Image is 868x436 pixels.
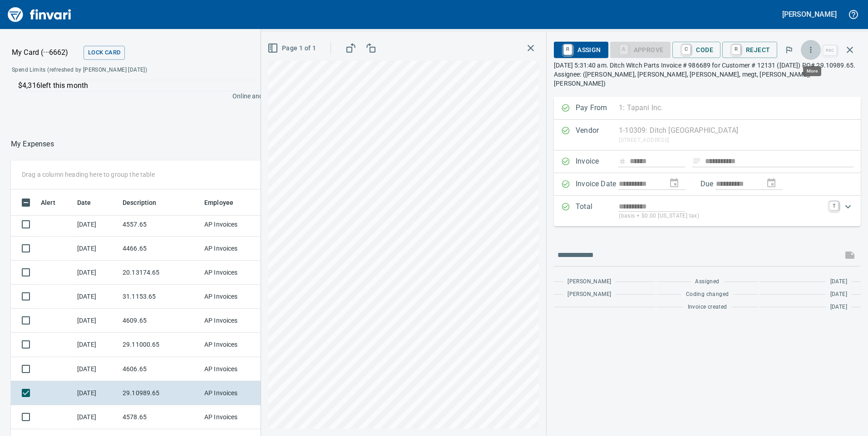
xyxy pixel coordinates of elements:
td: AP Invoices [201,333,269,357]
div: Expand [554,196,861,226]
td: [DATE] [74,381,119,405]
span: Alert [41,197,67,208]
p: [DATE] 5:31:40 am. Ditch Witch Parts Invoice # 986689 for Customer # 12131 ([DATE]) PO# 29.10989.... [554,61,861,88]
span: Description [123,197,168,208]
td: [DATE] [74,213,119,237]
p: $4,316 left this month [18,80,303,91]
a: C [682,44,690,54]
button: [PERSON_NAME] [780,7,839,21]
td: [DATE] [74,309,119,333]
span: Date [77,197,91,208]
span: Assign [561,42,601,58]
span: Spend Limits (refreshed by [PERSON_NAME] [DATE]) [12,66,227,75]
td: [DATE] [74,333,119,357]
span: Invoice created [688,303,727,312]
p: (basis + $0.00 [US_STATE] tax) [619,212,824,221]
span: Employee [204,197,245,208]
span: Code [680,42,713,58]
button: Lock Card [84,46,125,60]
td: [DATE] [74,405,119,429]
span: Close invoice [821,39,861,61]
a: R [732,44,740,54]
td: [DATE] [74,237,119,261]
span: [DATE] [830,303,847,312]
button: Page 1 of 1 [266,40,320,57]
td: 4609.65 [119,309,201,333]
td: 29.10989.65 [119,381,201,405]
button: CCode [672,42,720,58]
span: Date [77,197,103,208]
span: Reject [730,42,770,58]
div: Coding Required [610,45,671,53]
button: RReject [722,42,777,58]
span: Lock Card [88,48,120,58]
button: Flag [779,40,799,60]
span: [DATE] [830,290,847,299]
td: 31.1153.65 [119,285,201,309]
span: This records your message into the invoice and notifies anyone mentioned [839,244,861,266]
p: Total [576,201,619,221]
td: AP Invoices [201,237,269,261]
td: 4557.65 [119,213,201,237]
a: R [563,44,572,54]
p: Online and foreign allowed [5,92,309,101]
td: 4606.65 [119,357,201,381]
td: [DATE] [74,285,119,309]
td: 4578.65 [119,405,201,429]
a: esc [823,45,837,55]
span: Assigned [695,277,719,286]
a: T [829,201,838,210]
td: AP Invoices [201,309,269,333]
span: [DATE] [830,277,847,286]
h5: [PERSON_NAME] [782,10,837,19]
td: AP Invoices [201,261,269,285]
td: AP Invoices [201,285,269,309]
span: [PERSON_NAME] [567,277,611,286]
span: Coding changed [686,290,729,299]
p: My Expenses [11,139,54,150]
td: AP Invoices [201,405,269,429]
span: Page 1 of 1 [269,43,316,54]
td: 20.13174.65 [119,261,201,285]
button: RAssign [554,42,608,58]
span: Description [123,197,157,208]
span: Alert [41,197,55,208]
td: 29.11000.65 [119,333,201,357]
nav: breadcrumb [11,139,54,150]
td: AP Invoices [201,357,269,381]
td: 4466.65 [119,237,201,261]
span: [PERSON_NAME] [567,290,611,299]
td: AP Invoices [201,213,269,237]
td: [DATE] [74,261,119,285]
td: [DATE] [74,357,119,381]
td: AP Invoices [201,381,269,405]
img: Finvari [5,4,74,25]
span: Employee [204,197,233,208]
p: My Card (···6662) [12,47,80,58]
p: Drag a column heading here to group the table [22,170,155,179]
